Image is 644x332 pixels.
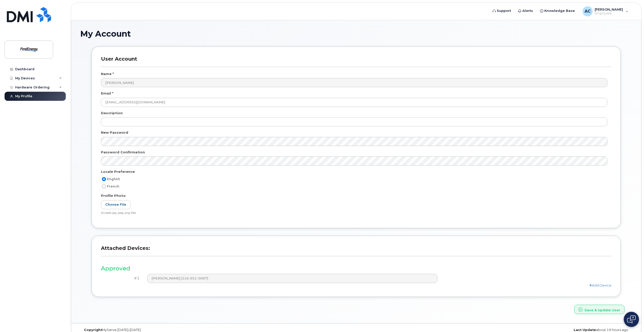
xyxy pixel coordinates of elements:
label: Name * [101,72,114,76]
h1: My Account [80,29,632,38]
h4: #1 [105,276,140,280]
div: about 19 hours ago [448,328,632,332]
a: Add Device [589,283,611,287]
div: Accepts jpg, jpeg, png files [101,211,607,215]
label: Email * [101,91,113,96]
label: Locale Preference [101,169,135,174]
input: French [102,184,106,188]
h3: Approved [101,265,611,272]
div: MyServe [DATE]–[DATE] [80,328,264,332]
span: French [107,184,119,188]
strong: Last Update [574,328,596,332]
strong: Copyright [84,328,102,332]
input: English [102,177,106,181]
img: Open chat [627,315,636,323]
span: English [107,177,120,181]
label: Profile Photo [101,193,126,198]
h3: Attached Devices: [101,245,611,256]
label: Choose File [101,200,131,209]
button: Save & Update User [574,305,625,314]
label: Password Confirmation [101,150,145,155]
label: Description [101,111,123,115]
h3: User Account [101,56,611,67]
label: New Password [101,130,128,135]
